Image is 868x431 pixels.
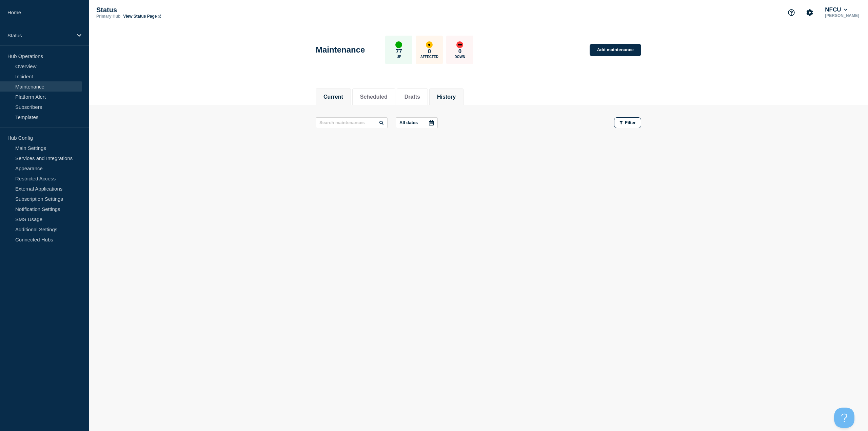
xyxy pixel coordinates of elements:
button: Account settings [803,5,817,20]
div: affected [426,41,433,48]
p: 77 [396,48,402,55]
a: View Status Page [123,14,161,19]
p: Down [455,55,466,59]
h1: Maintenance [316,45,365,55]
a: Add maintenance [590,44,641,56]
p: All dates [399,120,418,125]
p: 0 [458,48,461,55]
iframe: Help Scout Beacon - Open [834,408,854,428]
button: NFCU [824,6,849,13]
p: Primary Hub [96,14,120,19]
div: up [395,41,402,48]
button: All dates [396,117,438,128]
button: Support [784,5,798,20]
p: Status [7,33,73,38]
button: Scheduled [360,94,388,100]
button: Filter [614,117,641,128]
div: down [456,41,463,48]
p: Affected [420,55,438,59]
input: Search maintenances [316,117,388,128]
button: Drafts [405,94,420,100]
button: History [437,94,456,100]
span: Filter [625,120,636,125]
p: Status [96,6,232,14]
p: [PERSON_NAME] [824,13,861,18]
p: Up [396,55,401,59]
p: 0 [428,48,431,55]
button: Current [323,94,343,100]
